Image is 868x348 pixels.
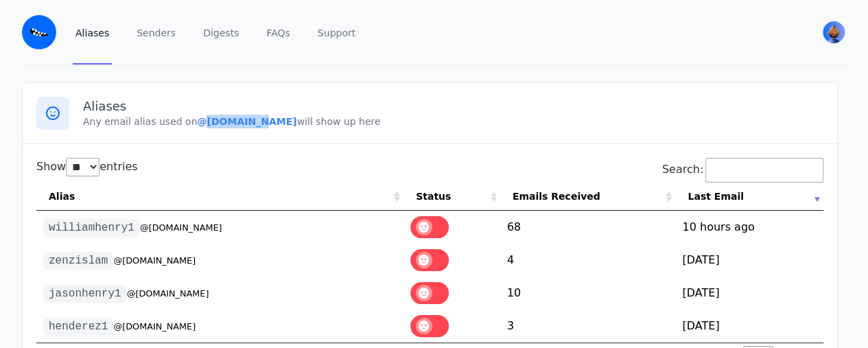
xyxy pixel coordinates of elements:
[22,15,56,49] img: Email Monster
[66,158,99,176] select: Showentries
[43,219,140,237] code: williamhenry1
[127,288,209,299] small: @[DOMAIN_NAME]
[500,183,676,211] th: Emails Received: activate to sort column ascending
[823,21,845,43] img: William's Avatar
[83,98,823,115] h3: Aliases
[662,163,823,176] label: Search:
[403,183,500,211] th: Status: activate to sort column ascending
[705,158,823,183] input: Search:
[113,321,196,332] small: @[DOMAIN_NAME]
[500,211,676,244] td: 68
[43,285,127,303] code: jasonhenry1
[500,277,676,310] td: 10
[36,183,403,211] th: Alias: activate to sort column ascending
[43,252,113,270] code: zenzislam
[675,310,823,343] td: [DATE]
[675,277,823,310] td: [DATE]
[113,255,196,266] small: @[DOMAIN_NAME]
[675,183,823,211] th: Last Email: activate to sort column ascending
[675,244,823,277] td: [DATE]
[197,116,296,127] b: @[DOMAIN_NAME]
[83,115,823,128] p: Any email alias used on will show up here
[675,211,823,244] td: 10 hours ago
[36,160,138,173] label: Show entries
[140,222,222,233] small: @[DOMAIN_NAME]
[500,244,676,277] td: 4
[821,20,846,45] button: User menu
[500,310,676,343] td: 3
[43,318,113,336] code: henderez1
